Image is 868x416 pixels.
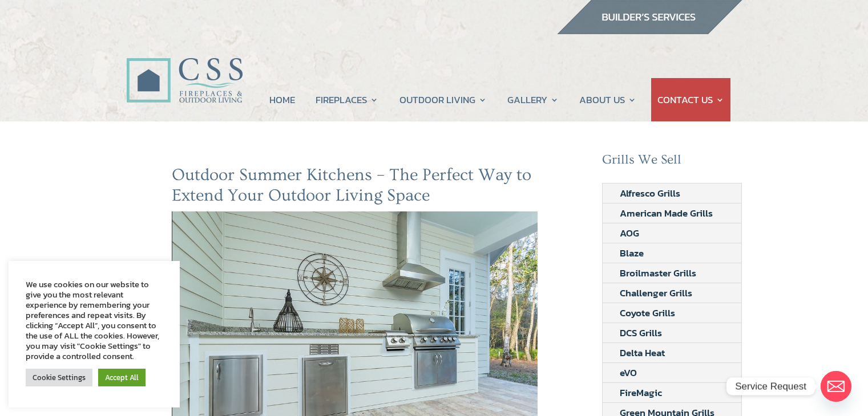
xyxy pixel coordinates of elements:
[26,369,92,386] a: Cookie Settings
[603,383,679,402] a: FireMagic
[603,263,713,283] a: Broilmaster Grills
[657,78,724,121] a: CONTACT US
[603,323,679,342] a: DCS Grills
[603,343,682,362] a: Delta Heat
[507,78,559,121] a: GALLERY
[602,152,742,174] h2: Grills We Sell
[316,78,378,121] a: FIREPLACES
[603,183,697,203] a: Alfresco Grills
[603,363,654,382] a: eVO
[399,78,487,121] a: OUTDOOR LIVING
[98,369,146,386] a: Accept All
[603,303,692,323] a: Coyote Grills
[269,78,295,121] a: HOME
[26,279,163,361] div: We use cookies on our website to give you the most relevant experience by remembering your prefer...
[603,203,730,223] a: American Made Grills
[603,283,709,303] a: Challenger Grills
[126,26,243,109] img: CSS Fireplaces & Outdoor Living (Formerly Construction Solutions & Supply)- Jacksonville Ormond B...
[172,165,538,211] h2: Outdoor Summer Kitchens – The Perfect Way to Extend Your Outdoor Living Space
[603,243,661,263] a: Blaze
[579,78,636,121] a: ABOUT US
[603,223,656,243] a: AOG
[556,23,742,38] a: builder services construction supply
[821,371,851,402] a: Email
